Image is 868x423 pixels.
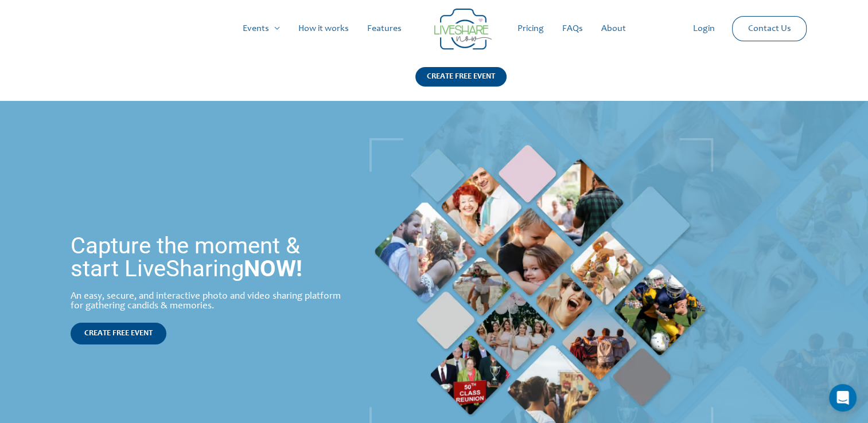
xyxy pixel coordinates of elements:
[684,10,724,47] a: Login
[415,67,507,101] a: CREATE FREE EVENT
[434,9,492,50] img: LiveShare logo - Capture & Share Event Memories
[20,10,848,47] nav: Site Navigation
[84,330,153,338] span: CREATE FREE EVENT
[553,10,592,47] a: FAQs
[508,10,553,47] a: Pricing
[71,292,345,311] div: An easy, secure, and interactive photo and video sharing platform for gathering candids & memories.
[592,10,635,47] a: About
[358,10,411,47] a: Features
[289,10,358,47] a: How it works
[244,255,302,282] strong: NOW!
[738,17,800,41] a: Contact Us
[71,323,166,344] a: CREATE FREE EVENT
[233,10,289,47] a: Events
[71,234,345,280] h1: Capture the moment & start LiveSharing
[415,67,507,87] div: CREATE FREE EVENT
[829,384,857,412] div: Open Intercom Messenger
